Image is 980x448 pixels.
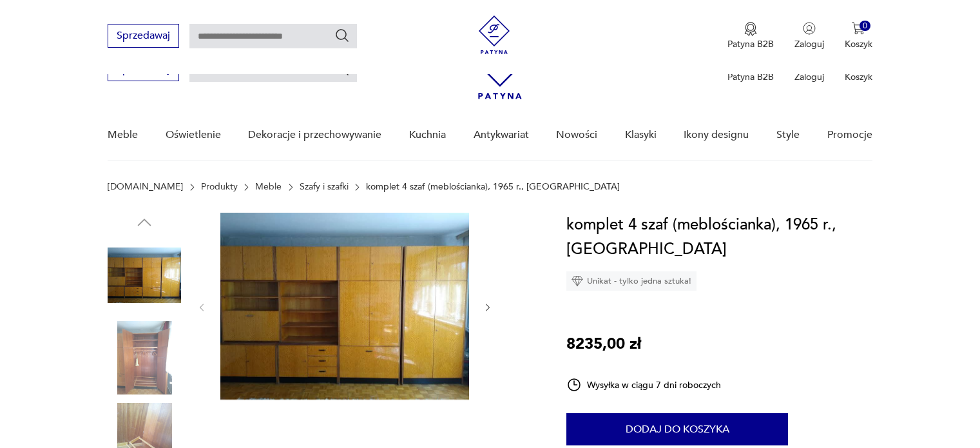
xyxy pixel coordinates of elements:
[248,110,381,160] a: Dekoracje i przechowywanie
[556,110,597,160] a: Nowości
[566,377,721,393] div: Wysyłka w ciągu 7 dni roboczych
[625,110,657,160] a: Klasyki
[566,413,788,445] button: Dodaj do koszyka
[827,110,872,160] a: Promocje
[566,213,872,262] h1: komplet 4 szaf (meblościanka), 1965 r., [GEOGRAPHIC_DATA]
[727,22,774,50] a: Ikona medaluPatyna B2B
[108,182,183,192] a: [DOMAIN_NAME]
[776,110,800,160] a: Style
[566,332,641,356] p: 8235,00 zł
[803,22,816,35] img: Ikonka użytkownika
[566,271,697,291] div: Unikat - tylko jedna sztuka!
[684,110,749,160] a: Ikony designu
[409,110,446,160] a: Kuchnia
[794,38,824,50] p: Zaloguj
[852,22,865,35] img: Ikona koszyka
[201,182,238,192] a: Produkty
[108,32,179,41] a: Sprzedawaj
[794,22,824,50] button: Zaloguj
[166,110,221,160] a: Oświetlenie
[572,275,583,287] img: Ikona diamentu
[744,22,757,36] img: Ikona medalu
[108,110,138,160] a: Meble
[108,66,179,75] a: Sprzedawaj
[845,71,872,83] p: Koszyk
[794,71,824,83] p: Zaloguj
[727,71,774,83] p: Patyna B2B
[845,38,872,50] p: Koszyk
[727,22,774,50] button: Patyna B2B
[474,110,529,160] a: Antykwariat
[334,28,350,43] button: Szukaj
[108,239,181,312] img: Zdjęcie produktu komplet 4 szaf (meblościanka), 1965 r., Węgry
[255,182,282,192] a: Meble
[300,182,349,192] a: Szafy i szafki
[475,15,514,54] img: Patyna - sklep z meblami i dekoracjami vintage
[108,24,179,48] button: Sprzedawaj
[366,182,620,192] p: komplet 4 szaf (meblościanka), 1965 r., [GEOGRAPHIC_DATA]
[108,321,181,394] img: Zdjęcie produktu komplet 4 szaf (meblościanka), 1965 r., Węgry
[220,213,469,400] img: Zdjęcie produktu komplet 4 szaf (meblościanka), 1965 r., Węgry
[727,38,774,50] p: Patyna B2B
[845,22,872,50] button: 0Koszyk
[860,21,870,32] div: 0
